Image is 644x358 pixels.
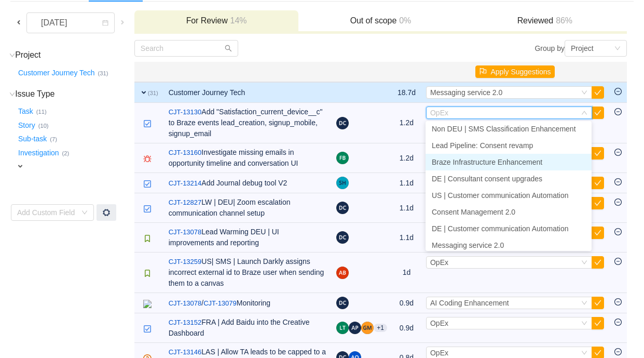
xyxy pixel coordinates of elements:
[380,40,627,57] div: Group by
[336,231,349,244] img: DC
[349,322,361,334] img: AP
[304,16,457,26] h3: Out of scope
[143,155,152,163] img: 10303
[336,177,349,189] img: SH
[614,88,622,95] i: icon: minus-circle
[169,347,202,357] a: CJT-13146
[581,89,587,97] i: icon: down
[336,117,349,129] img: DC
[432,191,569,200] span: US | Customer communication Automation
[581,300,587,307] i: icon: down
[430,88,502,97] span: Messaging service 2.0
[169,107,202,117] a: CJT-13130
[102,20,108,27] i: icon: calendar
[392,173,421,193] td: 1.1d
[392,143,421,173] td: 1.2d
[169,148,202,158] a: CJT-13160
[430,258,448,267] span: OpEx
[169,257,202,267] a: CJT-13259
[336,202,349,214] img: DC
[432,125,576,133] span: Non DEU | SMS Classification Enhancement
[163,103,332,143] td: Add "Satisfaction_current_device__c" to Braze events lead_creation, signup_mobile, signup_email
[614,348,622,355] i: icon: minus-circle
[9,91,15,97] i: icon: down
[140,88,148,97] span: expand
[16,117,38,134] button: Story
[432,175,542,183] span: DE | Consultant consent upgrades
[614,298,622,306] i: icon: minus-circle
[163,143,332,173] td: Investigate missing emails in opportunity timeline and conversation UI
[592,107,604,119] button: icon: check
[36,109,47,115] small: (11)
[336,322,349,334] img: LT
[475,65,555,78] button: icon: flagApply Suggestions
[163,313,332,343] td: FRA | Add Baidu into the Creative Dashboard
[430,299,509,307] span: AI Coding Enhancement
[143,180,152,188] img: 10318
[228,16,247,25] span: 14%
[140,16,293,26] h3: For Review
[16,50,133,60] h3: Project
[203,298,237,309] a: CJT-13079
[98,70,108,76] small: (31)
[592,227,604,239] button: icon: check
[16,144,62,161] button: Investigation
[392,223,421,253] td: 1.1d
[50,136,57,142] small: (7)
[581,259,587,267] i: icon: down
[592,317,604,329] button: icon: check
[468,16,622,26] h3: Reviewed
[336,297,349,309] img: DC
[163,253,332,293] td: US| SMS | Launch Darkly assigns incorrect external id to Braze user when sending them to a canvas
[614,258,622,265] i: icon: minus-circle
[553,16,572,25] span: 86%
[592,197,604,209] button: icon: check
[614,178,622,185] i: icon: minus-circle
[33,13,77,33] div: [DATE]
[430,349,448,357] span: OpEx
[17,207,76,218] div: Add Custom Field
[169,227,202,237] a: CJT-13078
[581,110,587,117] i: icon: down
[592,177,604,189] button: icon: check
[432,208,515,216] span: Consent Management 2.0
[614,228,622,235] i: icon: minus-circle
[143,234,152,243] img: 10315
[581,320,587,327] i: icon: down
[392,103,421,143] td: 1.2d
[392,293,421,313] td: 0.9d
[16,64,98,81] button: Customer Journey Tech
[16,162,24,170] span: expand
[392,253,421,293] td: 1d
[143,325,152,333] img: 10318
[81,209,88,217] i: icon: down
[336,267,349,279] img: AB
[163,293,332,313] td: Monitoring
[143,205,152,213] img: 10318
[614,149,622,156] i: icon: minus-circle
[592,86,604,99] button: icon: check
[614,198,622,206] i: icon: minus-circle
[163,193,332,223] td: LW | DEU| Zoom escalation communication channel setup
[143,269,152,277] img: 10315
[392,313,421,343] td: 0.9d
[336,152,349,164] img: FB
[62,150,70,156] small: (2)
[614,319,622,326] i: icon: minus-circle
[430,319,448,327] span: OpEx
[374,324,387,332] aui-badge: +1
[592,256,604,269] button: icon: check
[16,89,133,99] h3: Issue Type
[16,103,36,120] button: Task
[169,317,202,328] a: CJT-13152
[169,299,203,307] span: /
[134,40,238,57] input: Search
[9,52,15,58] i: icon: down
[16,131,50,148] button: Sub-task
[169,197,202,208] a: CJT-12827
[432,158,542,166] span: Braze Infrastructure Enhancement
[571,41,594,56] div: Project
[143,300,152,308] img: 20147
[169,298,202,309] a: CJT-13078
[614,45,621,52] i: icon: down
